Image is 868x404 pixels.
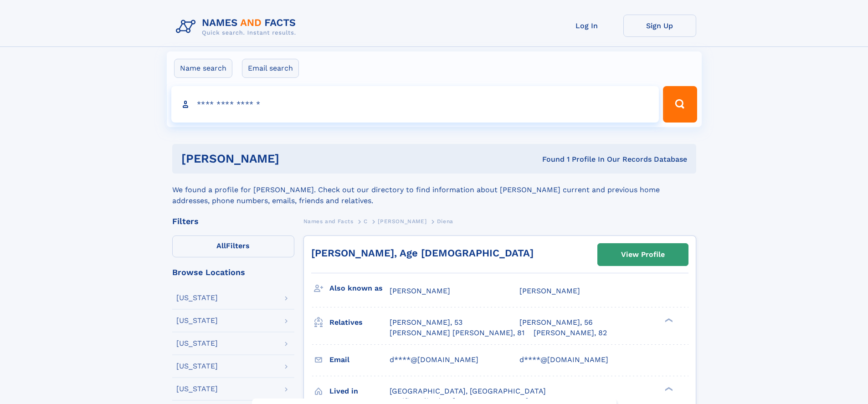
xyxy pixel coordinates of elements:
[550,15,623,37] a: Log In
[621,244,665,265] div: View Profile
[411,154,687,164] div: Found 1 Profile In Our Records Database
[437,218,453,225] span: Diena
[364,218,368,225] span: C
[172,268,294,276] div: Browse Locations
[171,86,659,123] input: search input
[390,328,524,338] a: [PERSON_NAME] [PERSON_NAME], 81
[390,387,546,395] span: [GEOGRAPHIC_DATA], [GEOGRAPHIC_DATA]
[390,286,450,295] span: [PERSON_NAME]
[176,340,218,347] div: [US_STATE]
[364,215,368,227] a: C
[181,153,411,164] h1: [PERSON_NAME]
[329,384,390,399] h3: Lived in
[172,235,294,257] label: Filters
[311,247,534,259] a: [PERSON_NAME], Age [DEMOGRAPHIC_DATA]
[176,294,218,302] div: [US_STATE]
[519,286,580,295] span: [PERSON_NAME]
[303,215,354,227] a: Names and Facts
[329,315,390,330] h3: Relatives
[519,317,593,327] a: [PERSON_NAME], 56
[176,385,218,393] div: [US_STATE]
[174,59,232,78] label: Name search
[172,217,294,225] div: Filters
[663,86,697,123] button: Search Button
[378,215,426,227] a: [PERSON_NAME]
[329,281,390,296] h3: Also known as
[534,328,607,338] a: [PERSON_NAME], 82
[663,386,673,392] div: ❯
[172,174,696,206] div: We found a profile for [PERSON_NAME]. Check out our directory to find information about [PERSON_N...
[390,317,462,327] a: [PERSON_NAME], 53
[329,352,390,368] h3: Email
[216,241,226,250] span: All
[623,15,696,37] a: Sign Up
[598,244,688,266] a: View Profile
[172,15,303,39] img: Logo Names and Facts
[176,363,218,370] div: [US_STATE]
[663,317,673,323] div: ❯
[176,317,218,324] div: [US_STATE]
[242,59,299,78] label: Email search
[378,218,426,225] span: [PERSON_NAME]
